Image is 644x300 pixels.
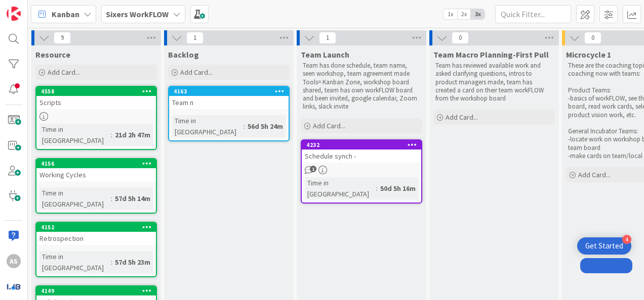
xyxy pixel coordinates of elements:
[168,86,290,141] a: 4163Team nTime in [GEOGRAPHIC_DATA]:56d 5h 24m
[301,49,349,60] span: Team Launch
[376,183,378,194] span: :
[578,170,611,179] span: Add Card...
[180,68,213,77] span: Add Card...
[319,32,336,44] span: 1
[36,87,156,96] div: 4558
[7,279,21,293] img: avatar
[39,187,111,210] div: Time in [GEOGRAPHIC_DATA]
[168,49,199,60] span: Backlog
[471,9,485,19] span: 3x
[41,287,156,294] div: 4149
[36,223,156,245] div: 4152Retrospection
[577,237,631,255] div: Open Get Started checklist, remaining modules: 4
[433,49,549,60] span: Team Macro Planning-First Pull
[169,96,289,109] div: Team n
[41,88,156,95] div: 4558
[457,9,471,19] span: 2x
[313,121,345,130] span: Add Card...
[452,32,469,44] span: 0
[112,257,153,268] div: 57d 5h 23m
[111,257,112,268] span: :
[446,113,478,122] span: Add Card...
[106,9,169,19] b: Sixers WorkFLOW
[301,139,422,204] a: 4232Schedule synch -Time in [GEOGRAPHIC_DATA]:50d 5h 16m
[35,222,157,277] a: 4152RetrospectionTime in [GEOGRAPHIC_DATA]:57d 5h 23m
[306,141,421,148] div: 4232
[378,183,418,194] div: 50d 5h 16m
[444,9,457,19] span: 1x
[172,115,244,137] div: Time in [GEOGRAPHIC_DATA]
[36,87,156,109] div: 4558Scripts
[169,87,289,109] div: 4163Team n
[35,158,157,214] a: 4156Working CyclesTime in [GEOGRAPHIC_DATA]:57d 5h 14m
[305,177,376,199] div: Time in [GEOGRAPHIC_DATA]
[174,88,289,95] div: 4163
[495,5,571,23] input: Quick Filter...
[112,129,153,140] div: 21d 2h 47m
[52,8,79,20] span: Kanban
[302,149,421,163] div: Schedule synch -
[39,251,111,273] div: Time in [GEOGRAPHIC_DATA]
[36,232,156,245] div: Retrospection
[245,121,286,132] div: 56d 5h 24m
[36,168,156,181] div: Working Cycles
[169,87,289,96] div: 4163
[54,32,71,44] span: 9
[35,86,157,150] a: 4558ScriptsTime in [GEOGRAPHIC_DATA]:21d 2h 47m
[566,49,611,60] span: Microcycle 1
[112,193,153,204] div: 57d 5h 14m
[7,7,21,21] img: Visit kanbanzone.com
[435,62,553,103] p: Team has reviewed available work and asked clarifying questions, intros to product managers made,...
[36,223,156,232] div: 4152
[36,96,156,109] div: Scripts
[303,62,420,78] p: Team has done schedule, team name, seen workshop, team agreement made
[302,140,421,149] div: 4232
[111,193,112,204] span: :
[36,159,156,181] div: 4156Working Cycles
[310,166,316,172] span: 1
[48,68,80,77] span: Add Card...
[303,78,420,111] p: Tools= Kanban Zone, workshop board shared, team has own workFLOW board and been invited, google c...
[35,49,70,60] span: Resource
[7,254,21,268] div: AS
[36,159,156,168] div: 4156
[39,124,111,146] div: Time in [GEOGRAPHIC_DATA]
[186,32,204,44] span: 1
[41,160,156,167] div: 4156
[244,121,245,132] span: :
[622,235,631,244] div: 4
[584,32,601,44] span: 0
[36,286,156,295] div: 4149
[41,224,156,231] div: 4152
[585,241,623,251] div: Get Started
[111,129,112,140] span: :
[302,140,421,163] div: 4232Schedule synch -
